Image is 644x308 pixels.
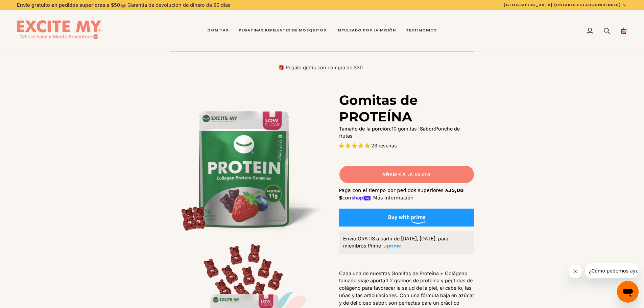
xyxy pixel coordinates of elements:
[406,28,437,33] font: Testimonios
[202,10,234,51] a: Gomitas
[17,2,120,8] font: Envío gratuito en pedidos superiores a $50
[339,92,418,125] font: Gomitas de PROTEÍNA
[339,126,391,132] font: Tamaño de la porción:
[4,5,76,10] font: ¿Cómo podemos ayudarte? 👋
[617,281,639,303] iframe: Botón para iniciar la ventana de mensajería
[120,2,231,8] font: 📦 Garantía de devolución de dinero de 90 días
[234,10,331,51] a: Pegatinas repelentes de mosquitos
[504,2,621,7] font: [GEOGRAPHIC_DATA] (dólares estadounidenses)
[239,28,326,33] font: Pegatinas repelentes de mosquitos
[278,65,363,70] font: 🎁 Regalo gratis con compra de $30
[17,20,101,41] img: EMOCIONA MI®
[339,165,474,184] button: añadir a la cesta
[339,143,371,148] span: 4,96 estrellas
[391,126,420,132] font: 10 gomitas |
[170,92,322,244] img: Gomitas de PROTEÍNA
[336,28,396,33] font: Impulsado por la misión
[569,265,582,278] iframe: Mensaje de cierre
[420,126,435,132] font: Sabor:
[207,28,229,33] font: Gomitas
[331,10,401,51] a: Impulsado por la misión
[499,2,632,8] button: [GEOGRAPHIC_DATA] (dólares estadounidenses)
[382,171,431,177] font: añadir a la cesta
[585,263,639,278] iframe: Mensaje de la compañía
[401,10,442,51] a: Testimonios
[371,143,397,148] font: 23 reseñas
